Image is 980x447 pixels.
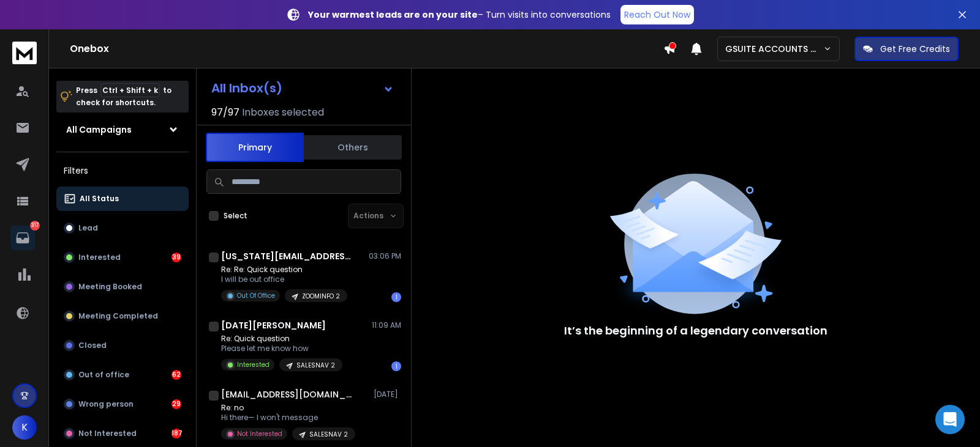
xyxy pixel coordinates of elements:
[171,370,181,380] div: 62
[56,245,189,270] button: Interested39
[296,361,335,370] p: SALESNAV 2
[221,344,342,353] p: Please let me know how
[56,275,189,299] button: Meeting Booked
[221,265,347,275] p: Re: Re: Quick question
[624,9,690,21] p: Reach Out Now
[304,134,402,161] button: Others
[171,429,181,438] div: 187
[56,392,189,416] button: Wrong person29
[620,5,694,24] a: Reach Out Now
[221,250,356,262] h1: [US_STATE][EMAIL_ADDRESS][DOMAIN_NAME]
[100,83,160,97] span: Ctrl + Shift + k
[309,430,348,439] p: SALESNAV 2
[56,162,189,179] h3: Filters
[66,124,132,136] h1: All Campaigns
[78,370,129,380] p: Out of office
[224,211,247,221] label: Select
[56,421,189,446] button: Not Interested187
[237,360,269,369] p: Interested
[391,361,401,371] div: 1
[369,251,401,261] p: 03:06 PM
[12,415,37,440] button: K
[171,253,181,262] div: 39
[202,76,404,100] button: All Inbox(s)
[211,82,282,94] h1: All Inbox(s)
[221,275,347,284] p: I will be out office
[12,42,37,64] img: logo
[242,105,324,120] h3: Inboxes selected
[221,319,326,331] h1: [DATE][PERSON_NAME]
[308,9,611,21] p: – Turn visits into conversations
[56,304,189,328] button: Meeting Completed
[56,363,189,387] button: Out of office62
[78,282,142,292] p: Meeting Booked
[308,9,478,21] strong: Your warmest leads are on your site
[564,322,827,339] p: It’s the beginning of a legendary conversation
[237,429,282,438] p: Not Interested
[221,413,355,423] p: Hi there— I won't message
[372,320,401,330] p: 11:09 AM
[374,390,401,399] p: [DATE]
[221,388,356,401] h1: [EMAIL_ADDRESS][DOMAIN_NAME]
[56,333,189,358] button: Closed
[78,399,134,409] p: Wrong person
[56,187,189,211] button: All Status
[76,84,171,109] p: Press to check for shortcuts.
[78,311,158,321] p: Meeting Completed
[10,226,35,250] a: 317
[854,37,959,61] button: Get Free Credits
[221,403,355,413] p: Re: no
[391,292,401,302] div: 1
[211,105,239,120] span: 97 / 97
[80,194,119,204] p: All Status
[302,292,340,301] p: ZOOMINFO 2
[70,42,663,56] h1: Onebox
[206,133,304,162] button: Primary
[56,216,189,240] button: Lead
[237,291,275,300] p: Out Of Office
[78,429,137,438] p: Not Interested
[171,399,181,409] div: 29
[78,223,98,233] p: Lead
[880,43,950,55] p: Get Free Credits
[725,43,823,55] p: GSUITE ACCOUNTS - NEW SET
[30,221,40,231] p: 317
[78,253,121,262] p: Interested
[78,341,107,350] p: Closed
[221,334,342,344] p: Re: Quick question
[56,117,189,142] button: All Campaigns
[935,405,965,434] div: Open Intercom Messenger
